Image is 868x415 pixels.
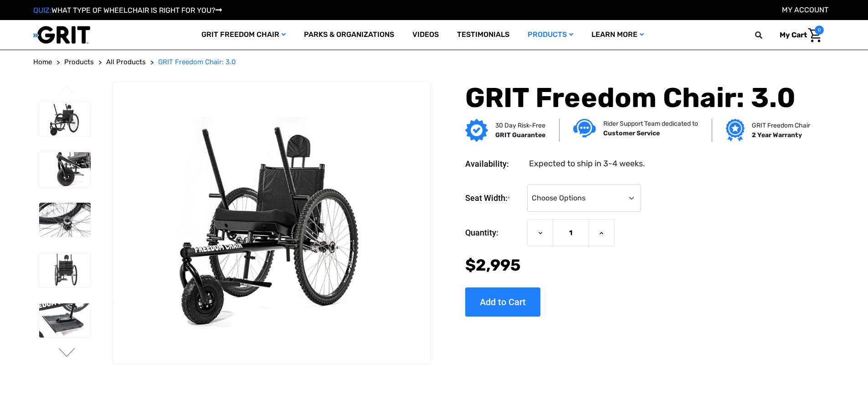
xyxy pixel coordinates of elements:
[64,57,94,67] a: Products
[39,253,91,287] img: GRIT Freedom Chair: 3.0
[603,119,698,128] p: Rider Support Team dedicated to
[33,58,52,66] span: Home
[106,58,146,66] span: All Products
[815,26,824,35] span: 0
[495,121,545,130] p: 30 Day Risk-Free
[759,26,773,45] input: Search
[808,28,822,42] img: Cart
[529,158,645,170] dd: Expected to ship in 3-4 weeks.
[192,20,295,50] a: GRIT Freedom Chair
[752,121,810,130] p: GRIT Freedom Chair
[33,6,222,15] a: QUIZ:WHAT TYPE OF WHEELCHAIR IS RIGHT FOR YOU?
[158,58,236,66] span: GRIT Freedom Chair: 3.0
[780,31,807,39] span: My Cart
[33,57,52,67] a: Home
[465,287,540,317] input: Add to Cart
[158,57,236,67] a: GRIT Freedom Chair: 3.0
[773,26,824,45] a: Cart with 0 items
[33,57,835,67] nav: Breadcrumb
[295,20,403,50] a: Parks & Organizations
[33,26,90,44] img: GRIT All-Terrain Wheelchair and Mobility Equipment
[64,58,94,66] span: Products
[519,20,582,50] a: Products
[113,117,430,328] img: GRIT Freedom Chair: 3.0
[582,20,653,50] a: Learn More
[57,348,77,359] button: Go to slide 2 of 3
[603,129,660,137] strong: Customer Service
[782,5,828,14] a: Account
[465,184,523,212] label: Seat Width:
[403,20,448,50] a: Videos
[726,119,745,142] img: Grit freedom
[465,256,521,275] span: $2,995
[39,152,91,187] img: GRIT Freedom Chair: 3.0
[39,203,91,237] img: GRIT Freedom Chair: 3.0
[465,158,523,170] dt: Availability:
[573,119,596,138] img: Customer service
[465,219,523,246] label: Quantity:
[465,119,488,142] img: GRIT Guarantee
[39,102,91,137] img: GRIT Freedom Chair: 3.0
[495,131,545,139] strong: GRIT Guarantee
[448,20,519,50] a: Testimonials
[752,131,802,139] strong: 2 Year Warranty
[39,303,91,338] img: GRIT Freedom Chair: 3.0
[106,57,146,67] a: All Products
[57,86,77,97] button: Go to slide 3 of 3
[465,82,807,114] h1: GRIT Freedom Chair: 3.0
[33,6,51,15] span: QUIZ:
